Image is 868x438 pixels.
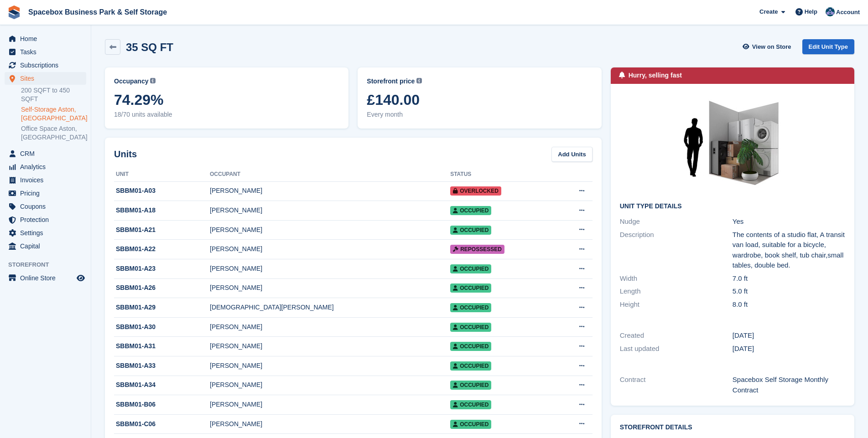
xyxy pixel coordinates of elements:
span: Occupied [450,283,491,293]
span: Occupancy [114,77,148,86]
span: Capital [20,240,75,252]
div: Hurry, selling fast [629,71,682,80]
div: SBBM01-A29 [114,303,210,312]
span: Protection [20,213,75,226]
div: SBBM01-C06 [114,419,210,429]
img: icon-info-grey-7440780725fd019a000dd9b08b2336e03edf1995a4989e88bcd33f0948082b44.svg [150,78,156,83]
span: Occupied [450,400,491,409]
div: SBBM01-A21 [114,225,210,235]
div: Spacebox Self Storage Monthly Contract [733,375,845,395]
a: menu [5,32,86,45]
div: Width [620,273,733,284]
th: Unit [114,167,210,182]
div: [PERSON_NAME] [210,380,450,390]
h2: Unit Type details [620,203,845,210]
a: menu [5,213,86,226]
div: [PERSON_NAME] [210,361,450,371]
span: Help [805,7,817,16]
span: Occupied [450,323,491,332]
div: Nudge [620,216,733,227]
div: [PERSON_NAME] [210,225,450,235]
span: CRM [20,147,75,160]
span: Repossessed [450,245,504,254]
a: View on Store [742,39,795,54]
div: [PERSON_NAME] [210,244,450,254]
span: Occupied [450,420,491,429]
th: Status [450,167,555,182]
div: SBBM01-A03 [114,186,210,196]
div: Created [620,330,733,341]
div: [PERSON_NAME] [210,186,450,196]
div: [PERSON_NAME] [210,419,450,429]
div: SBBM01-A30 [114,322,210,332]
a: menu [5,227,86,239]
span: Occupied [450,361,491,371]
a: Preview store [75,273,86,283]
div: 7.0 ft [733,273,845,284]
span: Overlocked [450,186,501,196]
div: 8.0 ft [733,299,845,310]
div: SBBM01-A33 [114,361,210,371]
span: 18/70 units available [114,110,339,119]
div: Last updated [620,344,733,354]
a: menu [5,187,86,200]
span: Occupied [450,226,491,235]
a: menu [5,72,86,85]
a: menu [5,200,86,213]
a: menu [5,147,86,160]
span: Occupied [450,381,491,390]
div: Yes [733,216,845,227]
div: Contract [620,375,733,395]
div: [PERSON_NAME] [210,322,450,332]
div: SBBM01-A26 [114,283,210,293]
div: SBBM01-A22 [114,244,210,254]
div: SBBM01-A31 [114,341,210,351]
span: Analytics [20,160,75,173]
a: menu [5,59,86,72]
a: 200 SQFT to 450 SQFT [21,86,86,103]
a: menu [5,174,86,186]
span: Occupied [450,206,491,215]
span: Create [759,7,778,16]
img: icon-info-grey-7440780725fd019a000dd9b08b2336e03edf1995a4989e88bcd33f0948082b44.svg [416,78,422,83]
span: Storefront price [367,77,415,86]
div: [PERSON_NAME] [210,264,450,273]
span: Occupied [450,264,491,273]
span: £140.00 [367,92,592,108]
span: Invoices [20,174,75,186]
a: menu [5,160,86,173]
div: [DATE] [733,330,845,341]
div: [PERSON_NAME] [210,341,450,351]
div: The contents of a studio flat, A transit van load, suitable for a bicycle, wardrobe, book shelf, ... [733,230,845,271]
img: Daud [826,7,835,16]
div: [PERSON_NAME] [210,400,450,409]
a: Office Space Aston, [GEOGRAPHIC_DATA] [21,124,86,142]
span: Sites [20,72,75,85]
span: Every month [367,110,592,119]
div: SBBM01-A34 [114,380,210,390]
span: Coupons [20,200,75,213]
img: 30-sqft-unit.jpg [664,93,801,196]
h2: Storefront Details [620,424,845,431]
span: Occupied [450,342,491,351]
span: Tasks [20,46,75,58]
div: [DATE] [733,344,845,354]
img: stora-icon-8386f47178a22dfd0bd8f6a31ec36ba5ce8667c1dd55bd0f319d3a0aa187defe.svg [7,5,21,19]
h2: Units [114,147,137,161]
div: SBBM01-A18 [114,206,210,215]
span: Settings [20,227,75,239]
div: Description [620,230,733,271]
div: Height [620,299,733,310]
span: Home [20,32,75,45]
a: Add Units [551,147,592,162]
div: 5.0 ft [733,286,845,297]
a: Self-Storage Aston, [GEOGRAPHIC_DATA] [21,105,86,123]
span: Occupied [450,303,491,312]
a: menu [5,272,86,284]
span: Subscriptions [20,59,75,72]
div: [PERSON_NAME] [210,283,450,293]
span: Pricing [20,187,75,200]
a: menu [5,46,86,58]
h2: 35 SQ FT [126,41,173,53]
div: SBBM01-B06 [114,400,210,409]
